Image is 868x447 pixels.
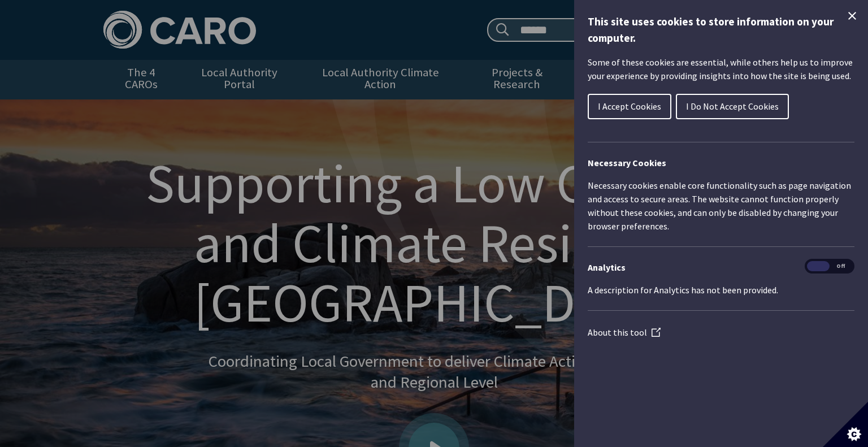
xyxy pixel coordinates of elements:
[588,261,854,274] h3: Analytics
[588,327,661,338] a: About this tool
[588,94,671,119] button: I Accept Cookies
[830,261,852,272] span: Off
[588,283,854,297] p: A description for Analytics has not been provided.
[588,179,854,233] p: Necessary cookies enable core functionality such as page navigation and access to secure areas. T...
[845,9,859,23] button: Close Cookie Control
[686,101,779,112] span: I Do Not Accept Cookies
[598,101,661,112] span: I Accept Cookies
[807,261,830,272] span: On
[588,156,854,170] h2: Necessary Cookies
[588,14,854,46] h1: This site uses cookies to store information on your computer.
[588,55,854,83] p: Some of these cookies are essential, while others help us to improve your experience by providing...
[823,402,868,447] button: Set cookie preferences
[676,94,789,119] button: I Do Not Accept Cookies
